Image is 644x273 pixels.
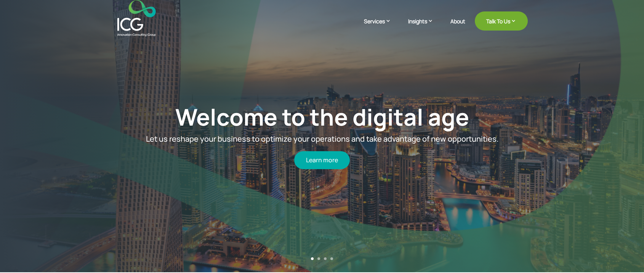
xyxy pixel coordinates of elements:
a: Services [364,17,399,36]
a: Learn more [294,151,350,169]
a: 2 [317,257,320,260]
a: Welcome to the digital age [175,101,469,132]
a: Insights [408,17,441,36]
a: Talk To Us [475,11,528,31]
span: Let us reshape your business to optimize your operations and take advantage of new opportunities. [146,134,498,144]
a: 3 [324,257,327,260]
a: 1 [311,257,314,260]
a: 4 [330,257,333,260]
a: About [450,18,465,36]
